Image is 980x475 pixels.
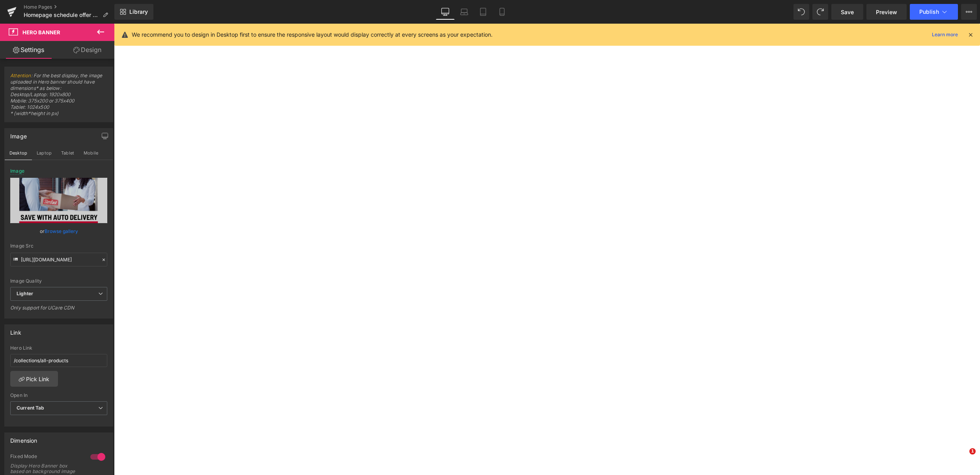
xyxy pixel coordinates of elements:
div: Fixed Mode [10,453,82,462]
a: Home Pages [24,4,114,10]
div: Open In [10,393,107,398]
span: Library [129,8,148,15]
span: 1 [969,448,976,455]
div: Image [10,168,24,174]
a: Preview [866,4,907,20]
a: Mobile [493,4,511,20]
a: Pick Link [10,371,58,387]
a: Attention [10,73,31,78]
a: Desktop [436,4,455,20]
a: Browse gallery [45,224,78,238]
button: Undo [793,4,809,20]
iframe: Intercom live chat [953,448,972,467]
button: Tablet [56,146,79,160]
div: Image Quality [10,278,107,284]
span: Hero Banner [22,29,60,35]
b: Current Tab [17,405,45,411]
span: Preview [876,8,897,16]
a: New Library [114,4,153,20]
span: : For the best display, the image uploaded in Hero banner should have dimensions* as below: Deskt... [10,73,107,122]
a: Tablet [474,4,493,20]
a: Learn more [929,30,961,39]
div: Image Src [10,243,107,249]
button: Mobile [79,146,103,160]
button: Desktop [5,146,32,160]
span: Save [841,8,854,16]
input: https://your-shop.myshopify.com [10,354,107,367]
button: Laptop [32,146,56,160]
b: Lighter [17,291,33,296]
div: Only support for UCare CDN [10,305,107,316]
span: Homepage schedule offer 8/26 [24,12,99,18]
div: Dimension [10,433,37,444]
input: Link [10,253,107,266]
a: Laptop [455,4,474,20]
p: We recommend you to design in Desktop first to ensure the responsive layout would display correct... [132,30,493,39]
div: Hero Link [10,345,107,351]
button: Redo [812,4,828,20]
div: or [10,227,107,235]
button: More [961,4,977,20]
button: Publish [910,4,958,20]
div: Image [10,129,27,140]
span: Publish [919,9,939,15]
div: Link [10,325,21,336]
a: Design [59,41,116,59]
